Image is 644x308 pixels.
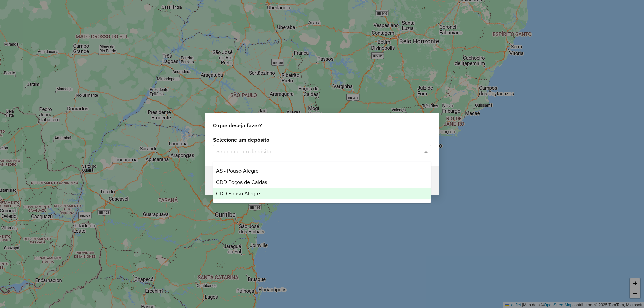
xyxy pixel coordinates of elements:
span: CDD Pouso Alegre [216,191,260,196]
ng-dropdown-panel: Options list [213,162,431,203]
span: CDD Poços de Caldas [216,179,267,185]
label: Selecione um depósito [213,136,431,144]
span: AS - Pouso Alegre [216,168,259,174]
span: O que deseja fazer? [213,121,262,129]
